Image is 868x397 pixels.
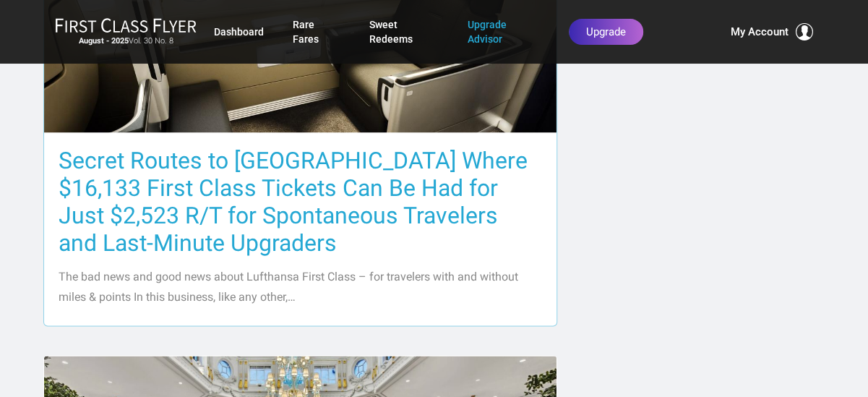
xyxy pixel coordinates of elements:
[731,23,788,40] span: My Account
[55,17,197,46] a: First Class FlyerAugust - 2025Vol. 30 No. 8
[55,36,197,46] small: Vol. 30 No. 8
[369,12,439,52] a: Sweet Redeems
[468,12,540,52] a: Upgrade Advisor
[293,12,340,52] a: Rare Fares
[59,147,542,257] h3: Secret Routes to [GEOGRAPHIC_DATA] Where $16,133 First Class Tickets Can Be Had for Just $2,523 R...
[731,23,813,40] button: My Account
[59,267,542,307] p: The bad news and good news about Lufthansa First Class – for travelers with and without miles & p...
[569,19,643,45] a: Upgrade
[214,19,264,45] a: Dashboard
[79,36,129,46] strong: August - 2025
[55,17,197,33] img: First Class Flyer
